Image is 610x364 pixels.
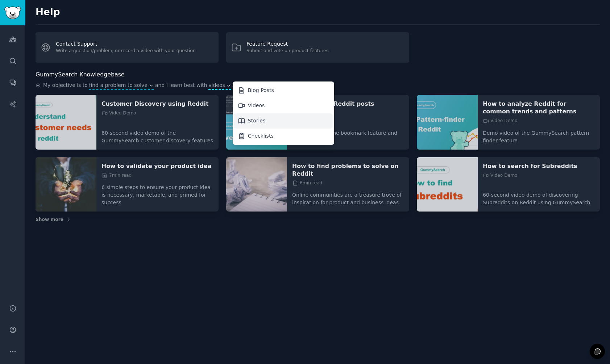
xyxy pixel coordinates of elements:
[234,113,333,129] div: Stories
[246,40,328,48] div: Feature Request
[483,124,595,145] p: Demo video of the GummySearch pattern finder feature
[36,95,96,150] img: Customer Discovery using Reddit
[36,70,124,79] h2: GummySearch Knowledgebase
[101,124,213,145] p: 60-second video demo of the GummySearch customer discovery features
[483,118,518,124] span: Video Demo
[248,117,266,125] div: Stories
[36,32,219,63] a: Contact SupportWrite a question/problem, or record a video with your question
[234,98,333,113] div: Videos
[101,179,213,206] p: 6 simple steps to ensure your product idea is necessary, marketable, and primed for success
[43,81,88,90] span: My objective is to
[101,162,213,170] a: How to validate your product idea
[483,162,595,170] a: How to search for Subreddits
[4,7,21,19] img: GummySearch logo
[483,100,595,115] a: How to analyze Reddit for common trends and patterns
[248,102,265,109] div: Videos
[417,95,478,150] img: How to analyze Reddit for common trends and patterns
[226,95,287,150] img: How to save Reddit posts
[155,81,207,90] span: and I learn best with
[208,81,225,89] span: videos
[234,129,333,144] div: Checklists
[292,180,322,187] span: 6 min read
[248,87,274,94] div: Blog Posts
[226,157,287,212] img: How to find problems to solve on Reddit
[101,100,213,108] a: Customer Discovery using Reddit
[89,81,154,89] button: find a problem to solve
[292,100,404,108] a: How to save Reddit posts
[101,110,136,117] span: Video Demo
[483,172,518,179] span: Video Demo
[89,81,148,89] span: find a problem to solve
[36,7,600,18] h2: Help
[101,172,132,179] span: 7 min read
[248,132,274,140] div: Checklists
[36,81,600,90] div: .
[417,157,478,212] img: How to search for Subreddits
[292,124,404,145] p: Demo video of the bookmark feature and when to use it
[208,81,231,89] button: videos
[292,186,404,206] p: Online communities are a treasure trove of inspiration for product and business ideas.
[483,186,595,206] p: 60-second video demo of discovering Subreddits on Reddit using GummySearch
[292,162,404,177] a: How to find problems to solve on Reddit
[234,83,333,98] div: Blog Posts
[246,48,328,54] div: Submit and vote on product features
[36,157,96,212] img: How to validate your product idea
[226,32,409,63] a: Feature RequestSubmit and vote on product features
[36,217,63,223] span: Show more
